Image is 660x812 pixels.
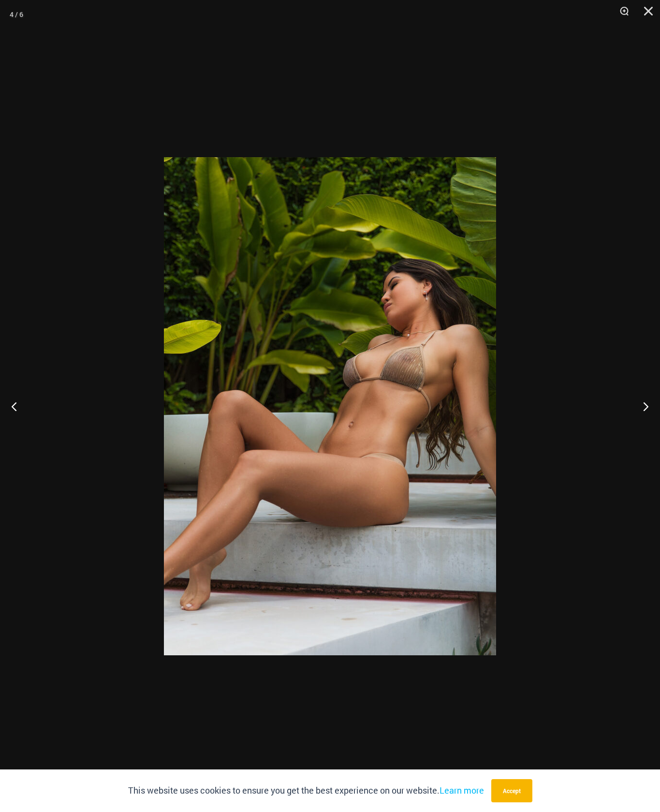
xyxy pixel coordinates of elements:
div: 4 / 6 [10,7,23,22]
img: Lightning Shimmer Glittering Dunes 317 Tri Top 421 Micro 02 [164,157,496,655]
p: This website uses cookies to ensure you get the best experience on our website. [128,783,484,798]
button: Next [624,382,660,430]
button: Accept [491,779,532,802]
a: Learn more [440,784,484,796]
